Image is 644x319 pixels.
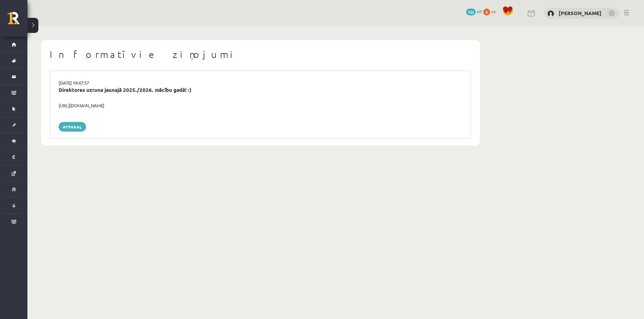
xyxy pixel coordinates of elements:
[547,10,554,17] img: Kristiāna Ozola
[483,9,499,14] a: 0 xp
[477,9,482,14] span: mP
[466,9,476,15] span: 102
[53,79,467,86] div: [DATE] 19:47:57
[483,9,490,15] span: 0
[559,10,602,16] a: [PERSON_NAME]
[59,86,462,94] div: Direktores uzruna jaunajā 2025./2026. mācību gadā! :)
[466,9,482,14] a: 102 mP
[53,102,467,109] div: [URL][DOMAIN_NAME]
[491,9,496,14] span: xp
[59,122,86,132] a: Atpakaļ
[8,12,27,29] a: Rīgas 1. Tālmācības vidusskola
[50,49,471,60] h1: Informatīvie ziņojumi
